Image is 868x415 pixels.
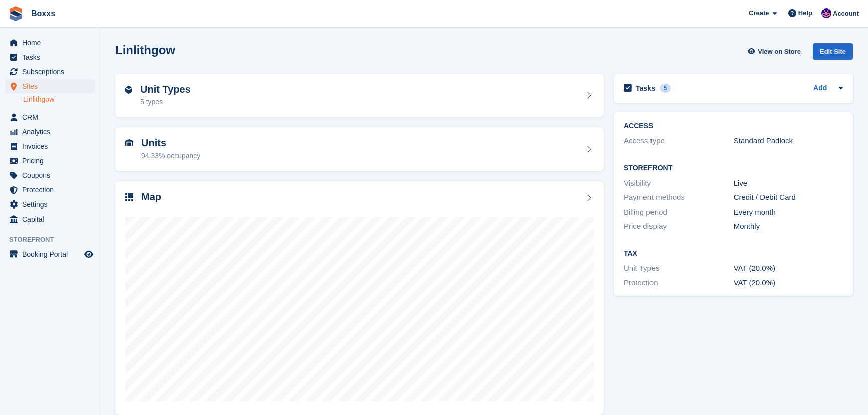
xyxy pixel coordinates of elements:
h2: Unit Types [140,84,191,95]
a: menu [5,110,95,124]
span: CRM [22,110,82,124]
span: Settings [22,197,82,212]
img: Jamie Malcolm [821,8,831,18]
h2: Linlithgow [115,43,175,57]
a: menu [5,183,95,197]
a: menu [5,65,95,79]
span: Help [798,8,812,18]
h2: ACCESS [624,122,843,130]
div: Every month [734,206,843,218]
a: menu [5,139,95,153]
span: Analytics [22,125,82,139]
div: VAT (20.0%) [734,277,843,289]
img: unit-type-icn-2b2737a686de81e16bb02015468b77c625bbabd49415b5ef34ead5e3b44a266d.svg [125,86,132,94]
a: menu [5,36,95,50]
h2: Units [141,137,200,149]
a: menu [5,154,95,168]
span: Home [22,36,82,50]
span: Booking Portal [22,247,82,261]
div: 5 types [140,97,191,107]
span: View on Store [758,47,801,57]
div: Visibility [624,178,734,189]
a: Units 94.33% occupancy [115,127,604,171]
a: Preview store [83,248,95,260]
img: map-icn-33ee37083ee616e46c38cad1a60f524a97daa1e2b2c8c0bc3eb3415660979fc1.svg [125,193,133,201]
a: menu [5,79,95,93]
span: Create [749,8,769,18]
div: Live [734,178,843,189]
span: Sites [22,79,82,93]
span: Invoices [22,139,82,153]
a: Boxxs [27,5,59,22]
a: menu [5,247,95,261]
a: menu [5,125,95,139]
a: Add [813,83,827,94]
span: Capital [22,212,82,226]
a: Linlithgow [23,95,95,104]
span: Pricing [22,154,82,168]
a: menu [5,50,95,64]
div: Access type [624,135,734,147]
h2: Map [141,191,161,203]
span: Coupons [22,168,82,182]
div: Billing period [624,206,734,218]
div: 5 [660,84,671,93]
div: Edit Site [813,43,853,60]
div: Unit Types [624,263,734,274]
div: VAT (20.0%) [734,263,843,274]
img: unit-icn-7be61d7bf1b0ce9d3e12c5938cc71ed9869f7b940bace4675aadf7bd6d80202e.svg [125,139,133,146]
span: Account [833,9,859,19]
h2: Storefront [624,164,843,172]
h2: Tasks [636,84,656,93]
a: menu [5,197,95,212]
a: menu [5,168,95,182]
span: Subscriptions [22,65,82,79]
div: Payment methods [624,192,734,203]
img: stora-icon-8386f47178a22dfd0bd8f6a31ec36ba5ce8667c1dd55bd0f319d3a0aa187defe.svg [8,6,23,21]
div: Monthly [734,221,843,232]
span: Protection [22,183,82,197]
span: Storefront [9,235,100,245]
a: menu [5,212,95,226]
div: 94.33% occupancy [141,151,200,161]
div: Price display [624,221,734,232]
a: Unit Types 5 types [115,74,604,118]
div: Credit / Debit Card [734,192,843,203]
div: Protection [624,277,734,289]
a: Edit Site [813,43,853,64]
span: Tasks [22,50,82,64]
a: View on Store [746,43,805,60]
div: Standard Padlock [734,135,843,147]
h2: Tax [624,250,843,258]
